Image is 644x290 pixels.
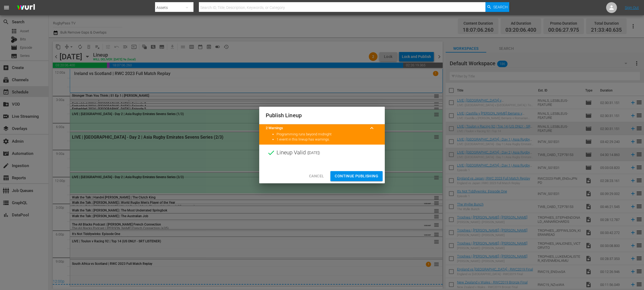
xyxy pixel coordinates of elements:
button: Cancel [305,171,328,181]
img: ans4CAIJ8jUAAAAAAAAAAAAAAAAAAAAAAAAgQb4GAAAAAAAAAAAAAAAAAAAAAAAAJMjXAAAAAAAAAAAAAAAAAAAAAAAAgAT5G... [13,1,39,14]
span: keyboard_arrow_up [369,125,375,131]
button: keyboard_arrow_up [365,122,378,135]
a: Sign Out [625,5,639,10]
span: Search [493,2,508,12]
span: Cancel [309,173,324,180]
h2: Publish Lineup [266,111,378,120]
button: Continue Publishing [330,171,383,181]
li: Programming runs beyond midnight [277,132,378,137]
span: Continue Publishing [335,173,378,180]
span: ( [DATE] ) [307,149,320,157]
div: Lineup Valid [259,145,385,161]
span: menu [3,4,10,11]
title: 2 Warnings [266,126,365,131]
li: 1 event in this lineup has warnings. [277,137,378,142]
